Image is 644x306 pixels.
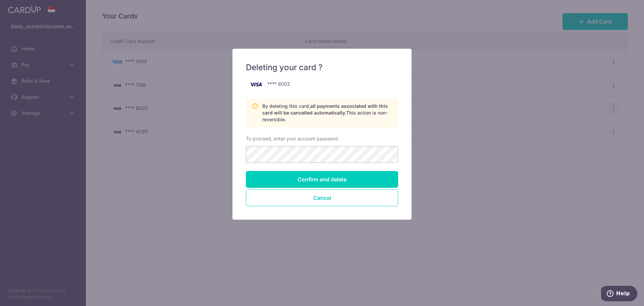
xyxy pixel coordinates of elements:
[262,103,392,123] p: By deleting this card, This action is non-reversible.
[246,135,338,142] label: To proceed, enter your account password
[246,189,398,206] button: Close
[246,171,398,188] input: Confirm and delete
[246,62,398,73] h5: Deleting your card ?
[15,5,29,11] span: Help
[262,103,388,116] span: all payments associated with this card will be cancelled automatically.
[246,78,266,90] img: visa-761abec96037c8ab836742a37ff580f5eed1c99042f5b0e3b4741c5ac3fec333.png
[601,286,637,303] iframe: Opens a widget where you can find more information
